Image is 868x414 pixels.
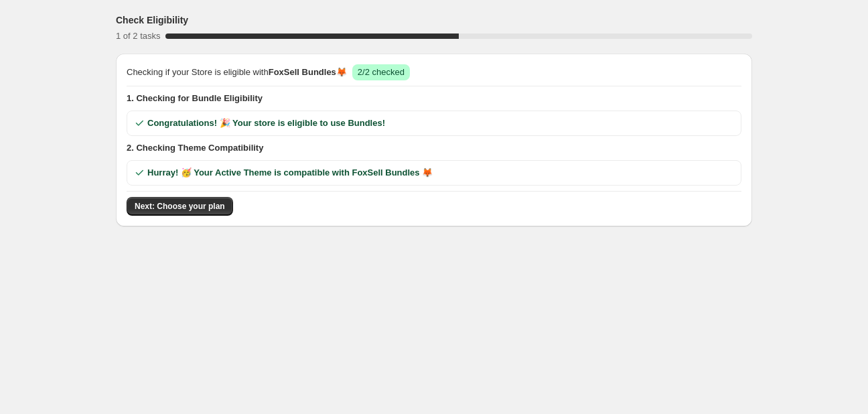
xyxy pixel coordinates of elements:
[127,141,741,155] span: 2. Checking Theme Compatibility
[116,31,160,41] span: 1 of 2 tasks
[127,92,741,105] span: 1. Checking for Bundle Eligibility
[147,117,385,130] span: Congratulations! 🎉 Your store is eligible to use Bundles!
[147,166,433,180] span: Hurray! 🥳 Your Active Theme is compatible with FoxSell Bundles 🦊
[116,13,188,27] h3: Check Eligibility
[358,67,405,77] span: 2/2 checked
[127,66,347,79] span: Checking if your Store is eligible with 🦊
[127,197,233,216] button: Next: Choose your plan
[135,201,225,212] span: Next: Choose your plan
[269,67,336,77] span: FoxSell Bundles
